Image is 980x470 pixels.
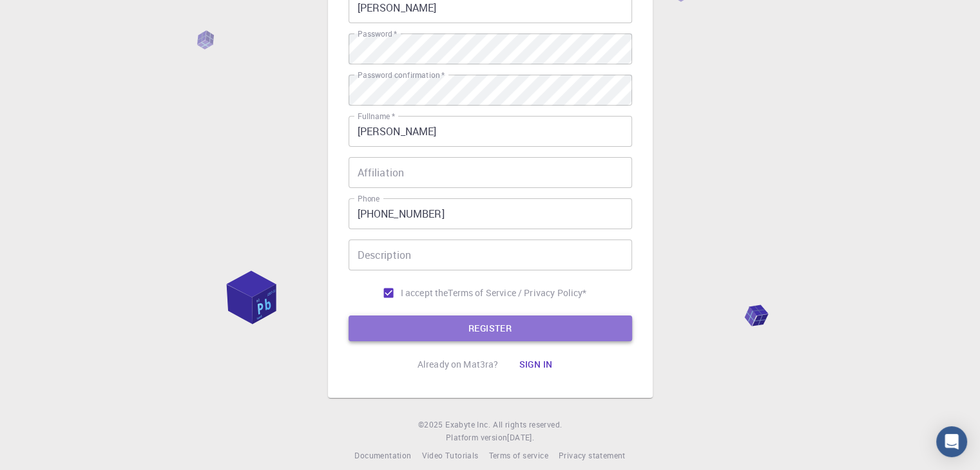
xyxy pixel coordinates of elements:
a: [DATE]. [507,431,534,444]
span: © 2025 [418,418,445,431]
button: REGISTER [349,315,632,341]
div: Open Intercom Messenger [936,426,967,457]
label: Phone [358,193,380,204]
label: Password [358,28,397,39]
span: Platform version [446,431,507,444]
a: Documentation [354,449,411,462]
span: [DATE] . [507,432,534,442]
span: Exabyte Inc. [445,419,490,429]
a: Terms of service [488,449,548,462]
label: Fullname [358,111,395,122]
span: I accept the [401,287,448,299]
a: Video Tutorials [421,449,478,462]
button: Sign in [508,352,562,377]
a: Privacy statement [559,449,626,462]
span: All rights reserved. [493,418,562,431]
span: Video Tutorials [421,450,478,460]
p: Terms of Service / Privacy Policy * [448,287,586,299]
a: Exabyte Inc. [445,418,490,431]
span: Privacy statement [559,450,626,460]
p: Already on Mat3ra? [418,358,499,371]
span: Terms of service [488,450,548,460]
a: Terms of Service / Privacy Policy* [448,287,586,299]
span: Documentation [354,450,411,460]
label: Password confirmation [358,70,445,80]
